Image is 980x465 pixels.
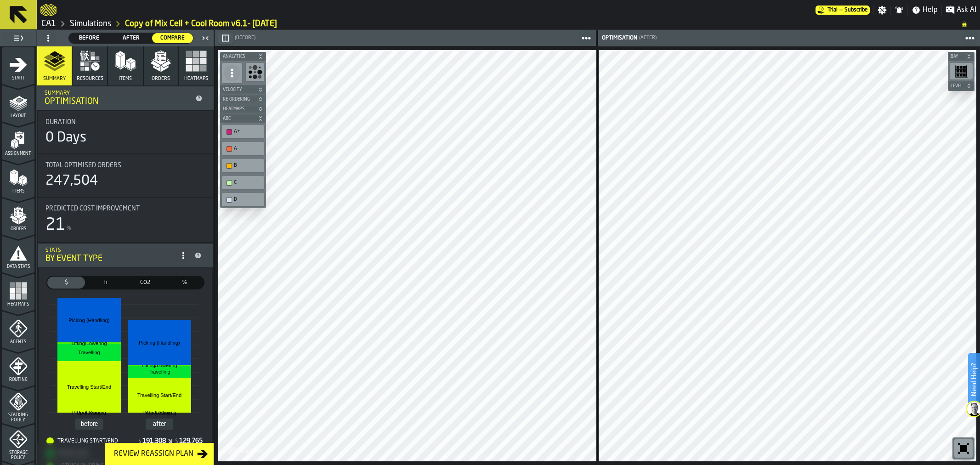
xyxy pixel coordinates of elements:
span: (Before) [235,35,255,41]
span: Trial [827,7,838,13]
span: Assignment [2,151,34,156]
span: Compare [156,34,189,42]
span: Duration [45,119,76,126]
span: Heatmaps [2,302,34,307]
span: $ [138,438,142,445]
label: button-toggle-Help [908,5,941,16]
span: Items [119,76,132,82]
span: Ask AI [957,5,976,16]
div: B [224,161,262,170]
div: B [234,163,261,169]
label: Need Help? [969,354,979,405]
div: Travelling Start/End [46,437,137,445]
span: Storage Policy [2,450,34,460]
span: Velocity [221,87,256,92]
li: menu Storage Policy [2,424,34,461]
span: Orders [2,227,34,232]
span: Summary [43,76,66,82]
span: Analytics [221,54,256,59]
span: Help [923,5,938,16]
span: $ [175,438,178,445]
li: menu Start [2,47,34,84]
div: 21 [45,216,66,234]
span: ABC [221,116,256,121]
div: Optimisation [600,35,637,41]
span: % [168,278,202,287]
span: Heatmaps [221,107,256,112]
span: Re-Ordering [221,97,256,102]
div: Title [45,162,205,169]
div: A [234,146,261,152]
li: menu Heatmaps [2,273,34,310]
label: button-toggle-Notifications [891,6,907,15]
div: button-toolbar-undefined [220,191,266,208]
span: Agents [2,340,34,345]
span: Heatmaps [184,76,208,82]
label: button-switch-multi-Share [165,276,204,289]
li: menu Orders [2,198,34,235]
li: menu Routing [2,349,34,386]
div: C [224,178,262,187]
li: menu Layout [2,85,34,122]
div: thumb [87,277,125,289]
div: Menu Subscription [816,6,870,15]
div: Review Reassign Plan [110,448,197,459]
li: menu Assignment [2,123,34,159]
span: Data Stats [2,264,34,269]
label: button-switch-multi-Compare [152,33,193,44]
label: button-switch-multi-Before [68,33,110,44]
a: logo-header [40,2,57,18]
div: button-toolbar-undefined [244,61,266,85]
label: button-toggle-Close me [199,33,212,44]
div: stat-Total Optimised Orders [38,154,213,197]
button: button- [220,114,266,123]
div: A+ [224,127,262,136]
label: button-toggle-Settings [874,6,890,15]
div: D [224,195,262,204]
span: Subscribe [844,7,868,13]
span: Stacking Policy [2,413,34,423]
li: menu Stacking Policy [2,386,34,423]
nav: Breadcrumb [40,18,976,29]
label: button-switch-multi-Time [86,276,125,289]
label: button-toggle-Toggle Full Menu [2,32,34,45]
div: thumb [166,277,204,289]
div: button-toolbar-undefined [220,174,266,191]
span: Level [949,84,964,89]
label: button-switch-multi-After [110,33,152,44]
div: Optimisation [45,96,192,107]
div: Stat Value [142,437,166,445]
div: C [234,180,261,186]
a: link-to-/wh/i/76e2a128-1b54-4d66-80d4-05ae4c277723 [70,19,111,29]
button: button- [220,104,266,113]
a: link-to-/wh/i/76e2a128-1b54-4d66-80d4-05ae4c277723 [41,19,56,29]
div: button-toolbar-undefined [220,123,266,140]
div: thumb [126,277,164,289]
div: thumb [69,33,110,43]
button: button- [948,81,974,91]
div: button-toolbar-undefined [948,61,974,81]
div: thumb [47,277,85,289]
div: 247,504 [45,173,98,189]
text: before [81,421,98,427]
span: Total Optimised Orders [45,162,121,169]
a: link-to-/wh/i/76e2a128-1b54-4d66-80d4-05ae4c277723/simulations/736ba851-ab32-4f55-acff-bfdba0928cd0 [125,19,277,29]
span: Orders [152,76,170,82]
span: h [89,278,123,287]
span: % [67,225,71,232]
div: button-toolbar-undefined [220,140,266,157]
div: Title [45,119,205,126]
button: button- [948,52,974,61]
label: button-switch-multi-Cost [46,276,86,289]
div: stat-Predicted Cost Improvement [38,198,213,242]
div: D [234,197,261,203]
div: Title [45,205,205,212]
div: stat-Duration [38,111,213,153]
li: menu Agents [2,311,34,348]
div: By event type [45,254,176,264]
span: Start [2,76,34,81]
button: button- [218,33,233,44]
svg: Reset zoom and position [956,441,971,456]
div: Summary [45,90,192,96]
